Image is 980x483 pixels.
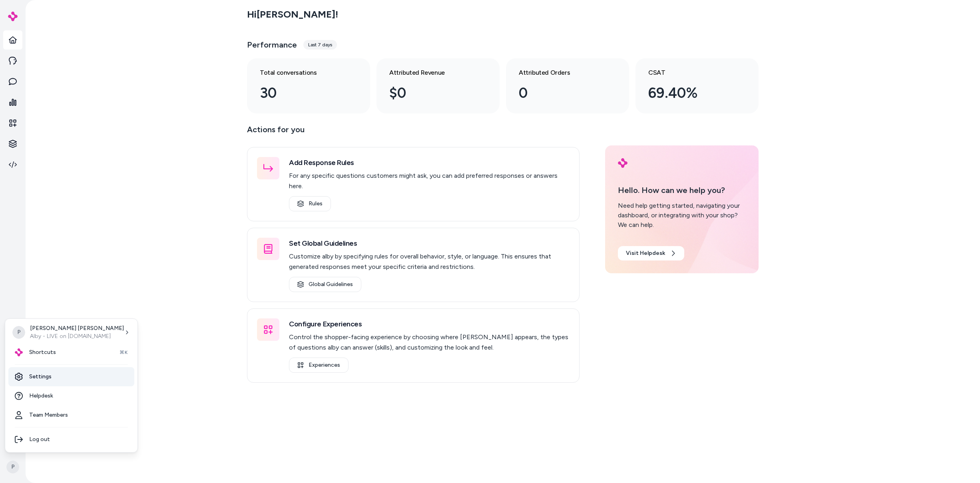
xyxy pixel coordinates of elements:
span: Shortcuts [29,348,56,356]
span: ⌘K [120,349,128,356]
div: Log out [8,430,134,449]
a: Team Members [8,405,134,425]
span: Helpdesk [29,392,53,400]
a: Settings [8,367,134,386]
img: alby Logo [15,348,23,356]
span: P [12,326,25,339]
p: [PERSON_NAME] [PERSON_NAME] [30,324,124,332]
p: Alby - LIVE on [DOMAIN_NAME] [30,332,124,340]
